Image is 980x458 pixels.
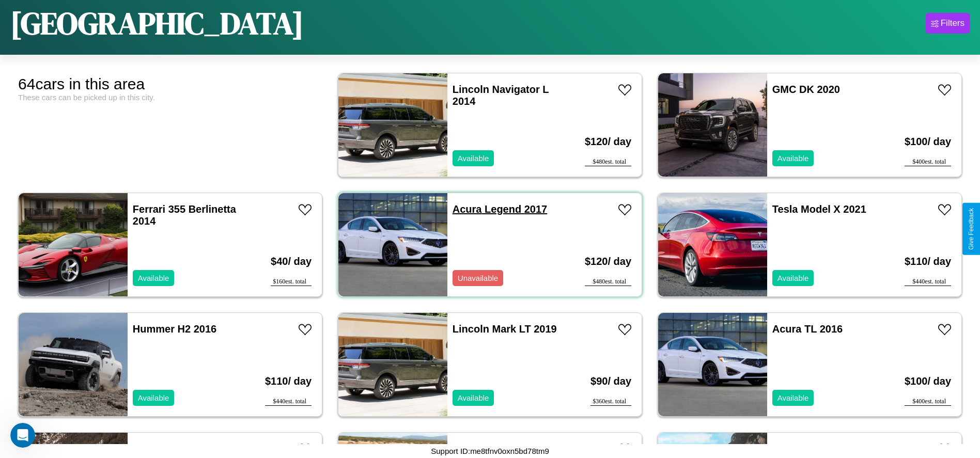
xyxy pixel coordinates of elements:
[777,391,809,405] p: Available
[905,245,951,278] h3: $ 110 / day
[590,398,631,406] div: $ 360 est. total
[772,84,840,95] a: GMC DK 2020
[138,391,169,405] p: Available
[905,125,951,158] h3: $ 100 / day
[585,158,631,166] div: $ 480 est. total
[18,75,322,93] div: 64 cars in this area
[271,245,312,278] h3: $ 40 / day
[585,125,631,158] h3: $ 120 / day
[133,323,216,335] a: Hummer H2 2016
[10,2,304,44] h1: [GEOGRAPHIC_DATA]
[585,278,631,286] div: $ 480 est. total
[905,278,951,286] div: $ 440 est. total
[777,151,809,165] p: Available
[968,208,975,250] div: Give Feedback
[133,203,236,227] a: Ferrari 355 Berlinetta 2014
[905,365,951,398] h3: $ 100 / day
[133,443,231,454] a: Jeep Compass 2018
[772,443,866,454] a: Fiat Freemont 2023
[453,323,557,335] a: Lincoln Mark LT 2019
[453,203,547,215] a: Acura Legend 2017
[926,13,970,34] button: Filters
[941,18,965,28] div: Filters
[772,323,843,335] a: Acura TL 2016
[431,444,549,458] p: Support ID: me8tfnv0oxn5bd78tm9
[453,84,549,107] a: Lincoln Navigator L 2014
[458,391,489,405] p: Available
[265,365,312,398] h3: $ 110 / day
[905,398,951,406] div: $ 400 est. total
[585,245,631,278] h3: $ 120 / day
[10,423,35,448] iframe: Intercom live chat
[777,271,809,285] p: Available
[458,151,489,165] p: Available
[18,93,322,102] div: These cars can be picked up in this city.
[138,271,169,285] p: Available
[772,203,866,215] a: Tesla Model X 2021
[590,365,631,398] h3: $ 90 / day
[458,271,498,285] p: Unavailable
[905,158,951,166] div: $ 400 est. total
[271,278,312,286] div: $ 160 est. total
[265,398,312,406] div: $ 440 est. total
